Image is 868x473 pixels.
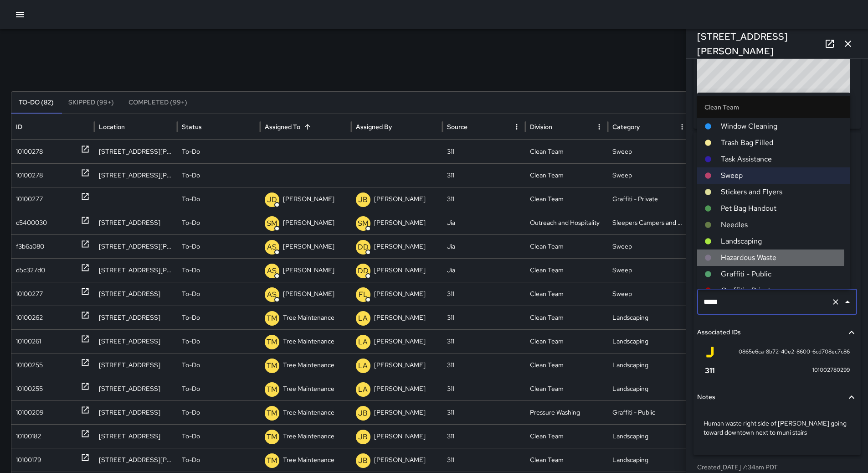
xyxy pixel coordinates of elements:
[358,194,368,205] p: JB
[283,377,334,400] p: Tree Maintenance
[16,401,44,424] div: 10100209
[593,120,606,133] button: Division column menu
[94,282,177,306] div: 98 Franklin Street
[374,211,426,234] p: [PERSON_NAME]
[530,123,552,131] div: Division
[608,163,691,187] div: Sweep
[16,187,43,211] div: 10100277
[359,289,368,300] p: FL
[283,353,334,377] p: Tree Maintenance
[525,448,608,472] div: Clean Team
[358,242,369,253] p: DD
[94,329,177,353] div: 98 Franklin Street
[267,194,277,205] p: JD
[94,211,177,234] div: 345 Franklin Street
[182,211,200,234] p: To-Do
[442,140,525,163] div: 311
[608,282,691,306] div: Sweep
[16,425,41,448] div: 10100182
[16,282,43,306] div: 10100277
[525,353,608,377] div: Clean Team
[182,140,200,163] p: To-Do
[358,313,368,324] p: LA
[182,259,200,282] p: To-Do
[267,384,277,395] p: TM
[442,211,525,234] div: Jia
[525,163,608,187] div: Clean Team
[525,377,608,400] div: Clean Team
[608,140,691,163] div: Sweep
[182,353,200,377] p: To-Do
[182,401,200,424] p: To-Do
[374,259,426,282] p: [PERSON_NAME]
[121,92,195,114] button: Completed (99+)
[608,187,691,211] div: Graffiti - Private
[283,235,334,258] p: [PERSON_NAME]
[11,92,61,114] button: To-Do (82)
[358,218,369,229] p: SM
[697,96,850,118] li: Clean Team
[94,306,177,329] div: 18 10th Street
[608,400,691,424] div: Graffiti - Public
[94,140,177,163] div: 34 Van Ness Avenue
[447,123,467,131] div: Source
[721,121,843,132] span: Window Cleaning
[16,259,45,282] div: d5c327d0
[608,424,691,448] div: Landscaping
[358,337,368,348] p: LA
[94,353,177,377] div: 38 Rose Street
[61,92,121,114] button: Skipped (99+)
[608,211,691,234] div: Sleepers Campers and Loiterers
[16,140,43,163] div: 10100278
[16,448,41,472] div: 10100179
[510,120,523,133] button: Source column menu
[721,236,843,247] span: Landscaping
[608,377,691,400] div: Landscaping
[442,353,525,377] div: 311
[358,455,368,466] p: JB
[442,258,525,282] div: Jia
[608,353,691,377] div: Landscaping
[182,282,200,306] p: To-Do
[16,123,22,131] div: ID
[721,154,843,165] span: Task Assistance
[94,258,177,282] div: 27 Van Ness Avenue
[94,400,177,424] div: 66 Grove Street
[267,313,277,324] p: TM
[267,455,277,466] p: TM
[721,170,843,181] span: Sweep
[442,282,525,306] div: 311
[267,242,277,253] p: AS
[94,424,177,448] div: 20 12th Street
[283,448,334,472] p: Tree Maintenance
[265,123,300,131] div: Assigned To
[525,329,608,353] div: Clean Team
[721,285,843,296] span: Graffiti - Private
[182,425,200,448] p: To-Do
[182,123,202,131] div: Status
[267,360,277,371] p: TM
[442,377,525,400] div: 311
[182,330,200,353] p: To-Do
[442,448,525,472] div: 311
[525,282,608,306] div: Clean Team
[16,330,41,353] div: 10100261
[525,211,608,234] div: Outreach and Hospitality
[358,408,368,419] p: JB
[283,425,334,448] p: Tree Maintenance
[442,306,525,329] div: 311
[721,219,843,230] span: Needles
[442,234,525,258] div: Jia
[283,187,334,211] p: [PERSON_NAME]
[301,120,314,133] button: Sort
[267,265,277,276] p: AS
[267,289,277,300] p: AS
[525,306,608,329] div: Clean Team
[608,306,691,329] div: Landscaping
[182,235,200,258] p: To-Do
[721,187,843,198] span: Stickers and Flyers
[267,218,277,229] p: SM
[182,377,200,400] p: To-Do
[283,211,334,234] p: [PERSON_NAME]
[283,259,334,282] p: [PERSON_NAME]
